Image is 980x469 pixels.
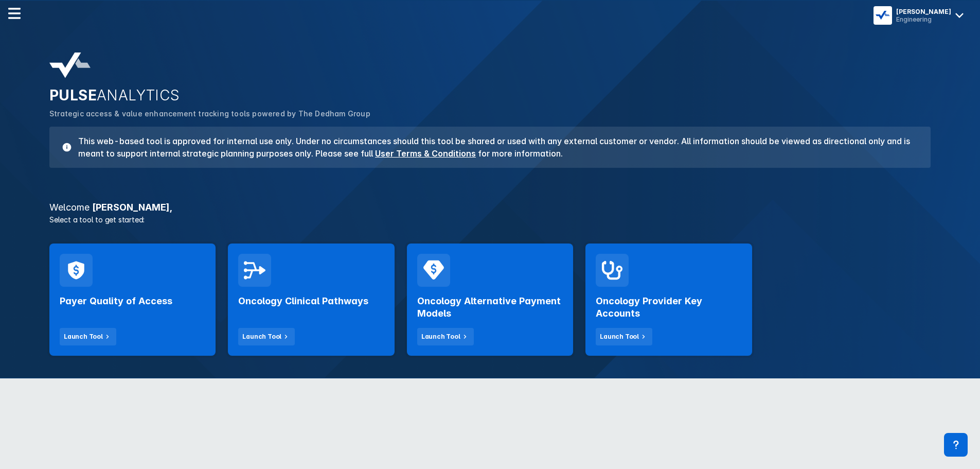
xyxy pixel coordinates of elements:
button: Launch Tool [238,328,295,345]
h2: PULSE [49,86,931,104]
img: menu--horizontal.svg [8,7,21,20]
h2: Oncology Alternative Payment Models [417,295,563,320]
button: Launch Tool [417,328,474,345]
a: Oncology Provider Key AccountsLaunch Tool [585,244,752,356]
a: Oncology Clinical PathwaysLaunch Tool [228,244,394,356]
h3: This web-based tool is approved for internal use only. Under no circumstances should this tool be... [72,135,918,160]
div: Launch Tool [64,332,103,341]
div: Launch Tool [600,332,639,341]
a: Oncology Alternative Payment ModelsLaunch Tool [407,244,573,356]
span: ANALYTICS [97,86,180,104]
h2: Oncology Clinical Pathways [238,295,368,307]
div: Engineering [896,15,951,23]
a: User Terms & Conditions [375,148,476,159]
div: Launch Tool [421,332,460,341]
div: [PERSON_NAME] [896,8,951,15]
h2: Oncology Provider Key Accounts [596,295,741,320]
div: Contact Support [944,433,968,457]
p: Select a tool to get started: [43,214,937,225]
h2: Payer Quality of Access [60,295,172,307]
p: Strategic access & value enhancement tracking tools powered by The Dedham Group [49,108,931,119]
h3: [PERSON_NAME] , [43,203,937,212]
button: Launch Tool [60,328,116,345]
a: Payer Quality of AccessLaunch Tool [49,244,216,356]
span: Welcome [49,202,90,213]
button: Launch Tool [596,328,652,345]
img: menu button [876,8,890,23]
img: pulse-analytics-logo [49,53,91,78]
div: Launch Tool [242,332,281,341]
